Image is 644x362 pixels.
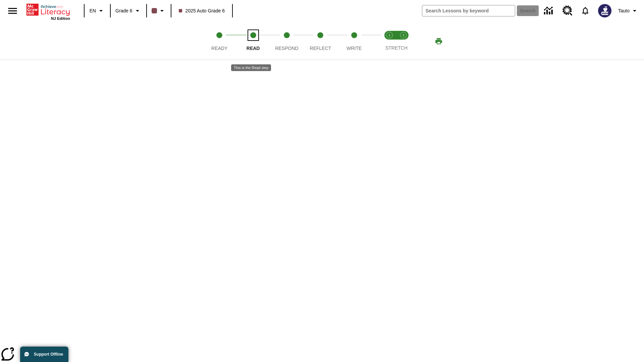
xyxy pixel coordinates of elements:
span: Support Offline [34,352,63,357]
span: 2025 Auto Grade 6 [179,7,225,14]
span: Tauto [618,7,630,14]
button: Grade: Grade 6, Select a grade [113,5,144,17]
button: Select a new avatar [594,2,615,19]
button: Read step 2 of 5 [233,23,272,60]
button: Write step 5 of 5 [335,23,374,60]
div: Home [26,2,70,20]
input: search field [422,5,515,16]
span: Ready [211,46,227,51]
a: Resource Center, Will open in new tab [558,2,577,20]
span: Respond [275,46,298,51]
button: Respond step 3 of 5 [267,23,306,60]
span: Read [247,46,260,51]
div: This is the Read step [231,64,271,71]
button: Class color is dark brown. Change class color [149,5,169,17]
a: Data Center [540,2,558,20]
span: Reflect [310,46,331,51]
span: STRETCH [385,45,408,51]
button: Open side menu [3,1,22,21]
a: Notifications [577,2,594,19]
button: Support Offline [20,347,68,362]
button: Ready step 1 of 5 [200,23,239,60]
span: NJ Edition [51,16,70,20]
button: Profile/Settings [615,5,641,17]
img: Avatar [598,4,611,17]
text: 2 [402,34,404,37]
button: Print [428,35,449,47]
button: Language: EN, Select a language [87,5,108,17]
span: EN [90,7,96,14]
span: Write [346,46,362,51]
button: Reflect step 4 of 5 [301,23,340,60]
text: 1 [388,34,390,37]
button: Stretch Respond step 2 of 2 [394,23,413,60]
span: Grade 6 [115,7,132,14]
button: Stretch Read step 1 of 2 [380,23,399,60]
